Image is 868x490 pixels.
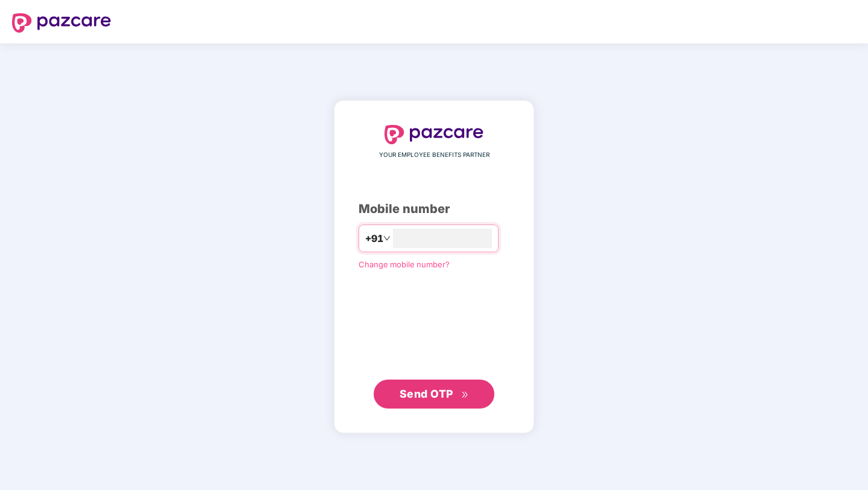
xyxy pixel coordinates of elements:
[374,380,494,409] button: Send OTPdouble-right
[12,13,111,33] img: logo
[383,235,391,242] span: down
[385,125,483,144] img: logo
[379,150,490,160] span: YOUR EMPLOYEE BENEFITS PARTNER
[400,387,453,400] span: Send OTP
[359,200,509,218] div: Mobile number
[461,391,469,399] span: double-right
[359,259,450,269] a: Change mobile number?
[365,231,383,246] span: +91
